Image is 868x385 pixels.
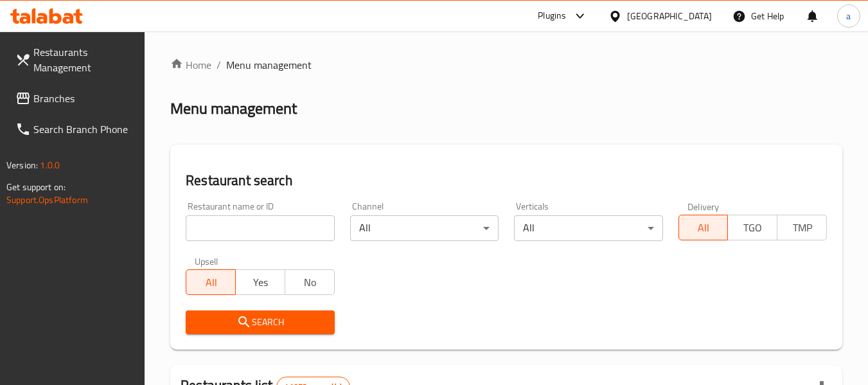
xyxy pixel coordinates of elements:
h2: Menu management [170,98,297,119]
a: Search Branch Phone [5,114,145,145]
a: Restaurants Management [5,37,145,83]
a: Home [170,57,211,73]
button: All [678,215,729,240]
label: Delivery [687,202,720,211]
span: TMP [783,219,822,237]
span: Yes [241,273,280,292]
span: Version: [6,157,38,174]
h2: Restaurant search [186,171,827,190]
span: Branches [33,91,135,106]
li: / [217,57,221,73]
nav: breadcrumb [170,57,842,73]
div: Plugins [538,8,566,24]
div: All [350,215,499,241]
span: Search Branch Phone [33,121,135,137]
button: TMP [777,215,827,240]
label: Upsell [195,256,218,265]
span: All [684,219,723,237]
span: Restaurants Management [33,44,135,75]
span: No [290,273,330,292]
button: All [186,269,236,295]
span: TGO [733,219,772,237]
span: Get support on: [6,179,66,195]
div: [GEOGRAPHIC_DATA] [627,9,712,23]
input: Search for restaurant name or ID.. [186,215,334,241]
button: TGO [727,215,777,240]
button: No [285,269,335,295]
button: Search [186,310,334,334]
a: Support.OpsPlatform [6,192,88,208]
span: a [846,9,851,23]
div: All [514,215,662,241]
span: 1.0.0 [40,157,60,174]
span: All [191,273,231,292]
span: Search [196,314,324,330]
button: Yes [235,269,285,295]
a: Branches [5,83,145,114]
span: Menu management [226,57,312,73]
